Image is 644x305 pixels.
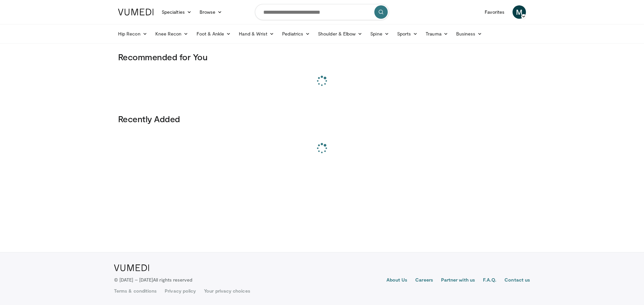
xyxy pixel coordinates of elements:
a: Shoulder & Elbow [314,27,366,41]
input: Search topics, interventions [255,4,389,20]
a: Foot & Ankle [193,27,235,41]
h3: Recommended for You [118,52,526,62]
a: Browse [196,5,226,19]
img: VuMedi Logo [118,9,154,15]
a: Terms & conditions [114,288,157,294]
a: F.A.Q. [483,277,496,285]
a: Hand & Wrist [235,27,278,41]
h3: Recently Added [118,113,526,124]
span: All rights reserved [153,277,192,283]
a: Sports [393,27,422,41]
a: About Us [386,277,408,285]
img: VuMedi Logo [114,264,149,271]
a: Knee Recon [151,27,193,41]
a: Hip Recon [114,27,151,41]
a: Trauma [422,27,452,41]
a: Favorites [481,5,508,19]
a: Contact us [504,277,530,285]
a: Partner with us [441,277,475,285]
a: Pediatrics [278,27,314,41]
a: Your privacy choices [204,288,250,294]
a: M [513,5,526,19]
p: © [DATE] – [DATE] [114,277,193,283]
a: Spine [366,27,393,41]
a: Specialties [158,5,196,19]
a: Careers [415,277,433,285]
a: Privacy policy [165,288,196,294]
a: Business [452,27,486,41]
